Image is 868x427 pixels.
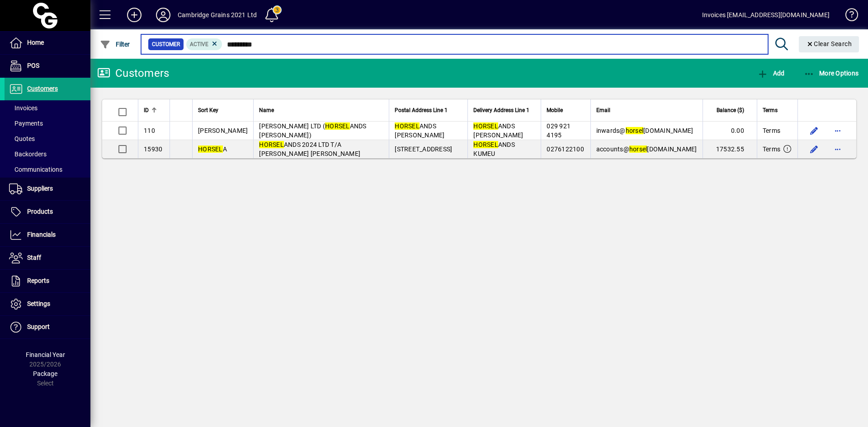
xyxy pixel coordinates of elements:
[198,145,223,153] em: HORSEL
[806,40,852,47] span: Clear Search
[807,142,821,156] button: Edit
[395,105,448,115] span: Postal Address Line 1
[830,123,845,138] button: More options
[98,36,132,52] button: Filter
[547,105,585,115] div: Mobile
[152,40,180,49] span: Customer
[702,8,830,22] div: Invoices [EMAIL_ADDRESS][DOMAIN_NAME]
[27,300,50,307] span: Settings
[763,145,780,154] span: Terms
[33,370,57,377] span: Package
[717,105,744,115] span: Balance ($)
[97,66,169,80] div: Customers
[178,8,257,22] div: Cambridge Grains 2021 Ltd
[198,105,218,115] span: Sort Key
[198,145,227,153] span: A
[5,178,90,200] a: Suppliers
[547,122,571,139] span: 029 921 4195
[5,131,90,146] a: Quotes
[325,122,350,130] em: HORSEL
[5,316,90,338] a: Support
[839,2,857,31] a: Knowledge Base
[259,141,360,157] span: ANDS 2024 LTD T/A [PERSON_NAME] [PERSON_NAME]
[259,122,366,139] span: [PERSON_NAME] LTD ( ANDS [PERSON_NAME])
[5,116,90,131] a: Payments
[120,7,149,23] button: Add
[5,32,90,54] a: Home
[190,41,208,47] span: Active
[5,162,90,177] a: Communications
[755,65,787,81] button: Add
[763,126,780,135] span: Terms
[259,105,383,115] div: Name
[5,201,90,223] a: Products
[5,247,90,269] a: Staff
[5,146,90,162] a: Backorders
[27,231,56,238] span: Financials
[5,224,90,246] a: Financials
[27,185,53,192] span: Suppliers
[596,127,693,134] span: inwards@ [DOMAIN_NAME]
[547,105,563,115] span: Mobile
[763,105,778,115] span: Terms
[27,39,44,46] span: Home
[5,55,90,77] a: POS
[629,145,647,153] em: horsel
[27,85,58,92] span: Customers
[27,62,39,69] span: POS
[9,104,38,112] span: Invoices
[802,65,861,81] button: More Options
[5,293,90,315] a: Settings
[473,141,498,148] em: HORSEL
[144,105,149,115] span: ID
[198,127,248,134] span: [PERSON_NAME]
[703,122,757,140] td: 0.00
[27,254,41,261] span: Staff
[26,351,65,358] span: Financial Year
[830,142,845,156] button: More options
[596,105,610,115] span: Email
[596,105,697,115] div: Email
[9,120,43,127] span: Payments
[473,141,515,157] span: ANDS KUMEU
[395,145,452,153] span: [STREET_ADDRESS]
[473,122,523,139] span: ANDS [PERSON_NAME]
[9,150,47,158] span: Backorders
[27,277,49,284] span: Reports
[757,70,784,77] span: Add
[186,38,222,50] mat-chip: Activation Status: Active
[807,123,821,138] button: Edit
[395,122,444,139] span: ANDS [PERSON_NAME]
[9,135,35,142] span: Quotes
[149,7,178,23] button: Profile
[799,36,859,52] button: Clear
[547,145,584,153] span: 0276122100
[100,41,130,48] span: Filter
[5,100,90,116] a: Invoices
[5,270,90,292] a: Reports
[626,127,644,134] em: horsel
[9,166,62,173] span: Communications
[473,105,529,115] span: Delivery Address Line 1
[708,105,752,115] div: Balance ($)
[27,208,53,215] span: Products
[703,140,757,158] td: 17532.55
[259,105,274,115] span: Name
[144,105,164,115] div: ID
[596,145,697,153] span: accounts@ [DOMAIN_NAME]
[804,70,859,77] span: More Options
[27,323,50,330] span: Support
[473,122,498,130] em: HORSEL
[395,122,420,130] em: HORSEL
[259,141,284,148] em: HORSEL
[144,127,155,134] span: 110
[144,145,162,153] span: 15930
